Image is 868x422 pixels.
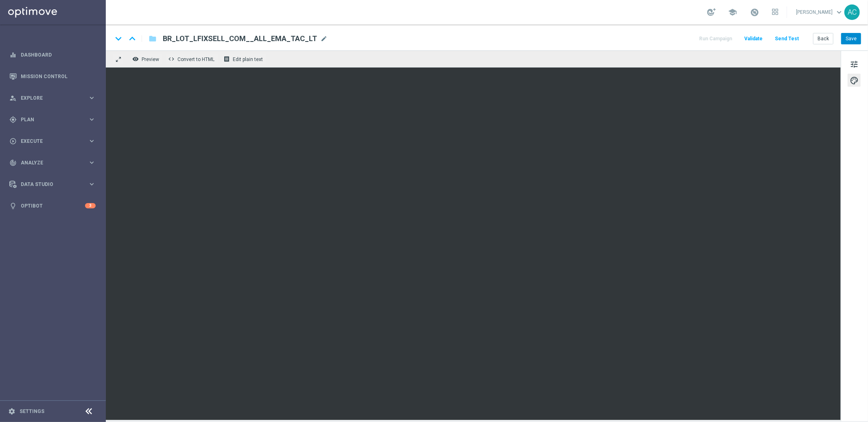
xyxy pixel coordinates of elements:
div: 3 [85,203,96,208]
i: folder [149,34,157,44]
i: lightbulb [9,202,17,210]
i: keyboard_arrow_right [88,137,96,145]
i: track_changes [9,159,17,166]
i: settings [8,408,15,415]
button: gps_fixed Plan keyboard_arrow_right [9,116,96,123]
div: Data Studio [9,181,88,188]
span: Preview [142,57,159,62]
div: Analyze [9,159,88,166]
i: gps_fixed [9,116,17,123]
div: Mission Control [9,66,96,87]
span: school [728,8,737,17]
button: Mission Control [9,73,96,80]
span: mode_edit [320,35,328,42]
span: Analyze [21,160,88,165]
span: Edit plain text [233,57,263,62]
a: Dashboard [21,44,96,66]
i: keyboard_arrow_right [88,94,96,102]
span: Data Studio [21,182,88,187]
span: Plan [21,117,88,122]
button: tune [848,57,861,70]
button: track_changes Analyze keyboard_arrow_right [9,160,96,166]
i: play_circle_outline [9,138,17,145]
button: Send Test [774,33,800,44]
a: [PERSON_NAME]keyboard_arrow_down [795,6,844,18]
span: Validate [744,36,763,42]
i: keyboard_arrow_up [126,33,138,45]
button: code Convert to HTML [166,54,218,64]
button: remove_red_eye Preview [130,54,163,64]
a: Mission Control [21,66,96,87]
button: receipt Edit plain text [221,54,267,64]
span: tune [850,59,859,70]
i: keyboard_arrow_down [112,33,125,45]
span: Explore [21,96,88,101]
div: Plan [9,116,88,123]
button: person_search Explore keyboard_arrow_right [9,95,96,101]
i: keyboard_arrow_right [88,159,96,166]
button: equalizer Dashboard [9,52,96,58]
button: palette [848,74,861,87]
span: BR_LOT_LFIXSELL_COM__ALL_EMA_TAC_LT [163,34,317,44]
button: play_circle_outline Execute keyboard_arrow_right [9,138,96,144]
i: person_search [9,94,17,102]
button: Data Studio keyboard_arrow_right [9,181,96,188]
button: lightbulb Optibot 3 [9,203,96,209]
div: Explore [9,94,88,102]
div: AC [844,4,860,20]
i: keyboard_arrow_right [88,180,96,188]
span: code [168,56,175,62]
i: remove_red_eye [132,56,139,62]
button: Back [813,33,833,44]
button: Validate [743,33,764,44]
button: Save [841,33,861,44]
div: Execute [9,138,88,145]
i: keyboard_arrow_right [88,116,96,123]
span: palette [850,75,859,86]
div: Dashboard [9,44,96,66]
a: Settings [20,409,44,414]
i: equalizer [9,51,17,59]
button: folder [148,32,157,45]
span: keyboard_arrow_down [835,8,844,17]
span: Convert to HTML [177,57,214,62]
span: Execute [21,139,88,144]
i: receipt [223,56,230,62]
div: Optibot [9,195,96,216]
a: Optibot [21,195,85,216]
